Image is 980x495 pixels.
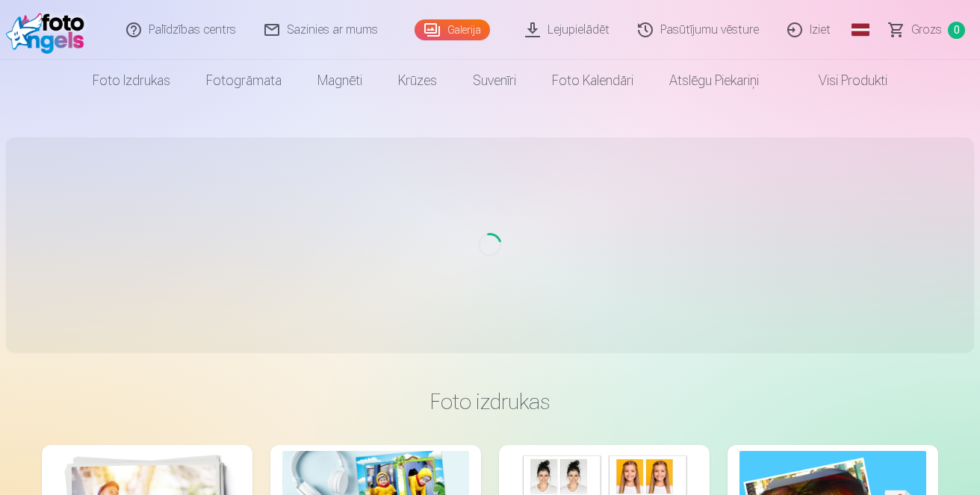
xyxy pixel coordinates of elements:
a: Foto kalendāri [534,60,651,102]
a: Suvenīri [455,60,534,102]
img: /fa1 [6,6,92,54]
a: Visi produkti [777,60,905,102]
a: Magnēti [300,60,380,102]
a: Foto izdrukas [75,60,188,102]
a: Galerija [415,19,490,40]
a: Fotogrāmata [188,60,300,102]
a: Krūzes [380,60,455,102]
a: Atslēgu piekariņi [651,60,777,102]
span: Grozs [911,21,942,39]
h3: Foto izdrukas [54,388,926,415]
span: 0 [948,22,965,39]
